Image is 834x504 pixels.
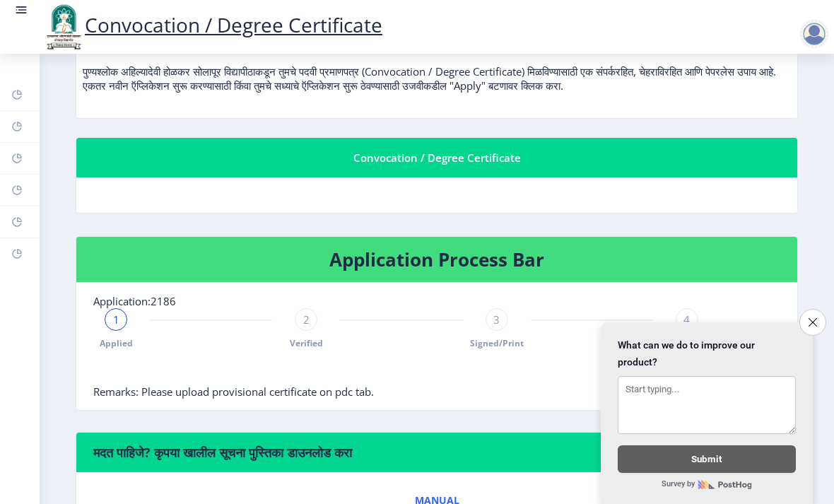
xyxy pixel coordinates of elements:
[42,11,382,38] a: Convocation / Degree Certificate
[93,444,780,461] h6: मदत पाहिजे? कृपया खालील सूचना पुस्तिका डाउनलोड करा
[470,337,524,349] span: Signed/Print
[303,312,310,327] span: 2
[290,337,323,349] span: Verified
[683,312,690,327] span: 4
[113,312,119,327] span: 1
[83,36,791,93] p: पुण्यश्लोक अहिल्यादेवी होळकर सोलापूर विद्यापीठाकडून तुमचे पदवी प्रमाणपत्र (Convocation / Degree C...
[100,337,133,349] span: Applied
[493,312,500,327] span: 3
[93,294,176,308] span: Application:2186
[42,3,85,51] img: logo
[93,385,374,399] span: Remarks: Please upload provisional certificate on pdc tab.
[93,248,780,271] h4: Application Process Bar
[93,149,780,166] div: Convocation / Degree Certificate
